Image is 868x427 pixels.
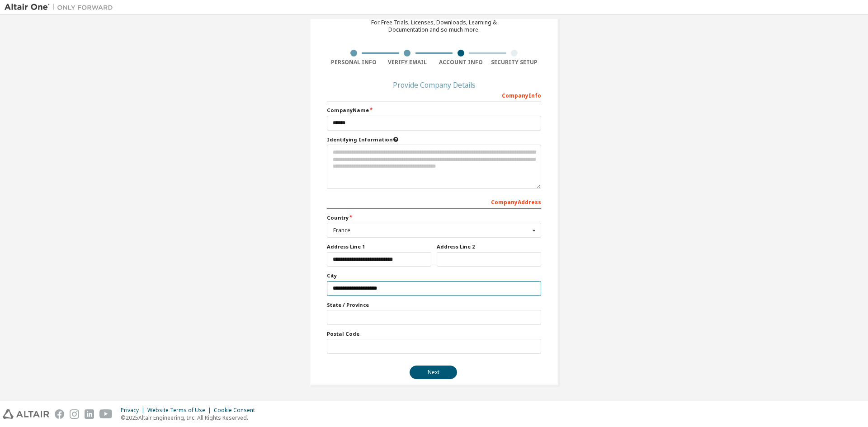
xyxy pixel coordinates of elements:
[70,409,79,419] img: instagram.svg
[3,409,49,419] img: altair_logo.svg
[327,107,541,114] label: Company Name
[488,59,542,66] div: Security Setup
[381,59,434,66] div: Verify Email
[55,409,64,419] img: facebook.svg
[327,194,541,209] div: Company Address
[147,407,214,414] div: Website Terms of Use
[327,82,541,88] div: Provide Company Details
[99,409,113,419] img: youtube.svg
[327,88,541,102] div: Company Info
[85,409,94,419] img: linkedin.svg
[214,407,260,414] div: Cookie Consent
[437,243,541,250] label: Address Line 2
[121,414,260,422] p: © 2025 Altair Engineering, Inc. All Rights Reserved.
[371,19,497,33] div: For Free Trials, Licenses, Downloads, Learning & Documentation and so much more.
[327,301,541,309] label: State / Province
[333,228,530,233] div: France
[327,136,541,143] label: Please provide any information that will help our support team identify your company. Email and n...
[327,243,431,250] label: Address Line 1
[434,59,488,66] div: Account Info
[410,366,457,379] button: Next
[121,407,147,414] div: Privacy
[327,272,541,279] label: City
[327,59,381,66] div: Personal Info
[327,214,541,221] label: Country
[5,3,118,12] img: Altair One
[327,330,541,338] label: Postal Code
